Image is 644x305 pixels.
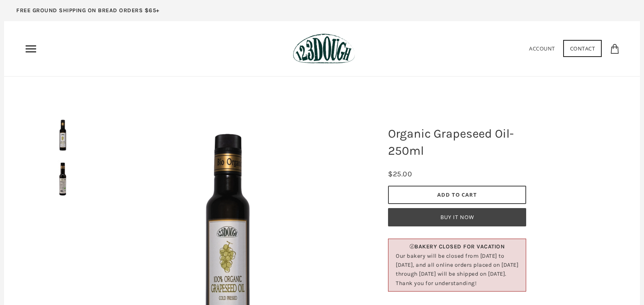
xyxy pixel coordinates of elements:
span: Add to Cart [437,191,477,198]
img: 123Dough Bakery [293,33,355,64]
p: FREE GROUND SHIPPING ON BREAD ORDERS $65+ [16,6,160,15]
img: Organic Grapeseed Oil-250ml [45,160,81,197]
nav: Primary [24,42,37,55]
b: BAKERY CLOSED FOR VACATION [414,243,505,250]
button: Buy it now [388,208,526,226]
div: Our bakery will be closed from [DATE] to [DATE], and all online orders placed on [DATE] through [... [396,252,518,288]
img: Organic Grapeseed Oil-250ml [45,117,81,154]
button: Add to Cart [388,186,526,204]
a: Account [529,45,555,52]
img: info.png [410,244,414,249]
a: Contact [563,40,602,57]
h1: Organic Grapeseed Oil-250ml [382,121,532,163]
div: $25.00 [388,168,412,180]
a: FREE GROUND SHIPPING ON BREAD ORDERS $65+ [4,4,172,21]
